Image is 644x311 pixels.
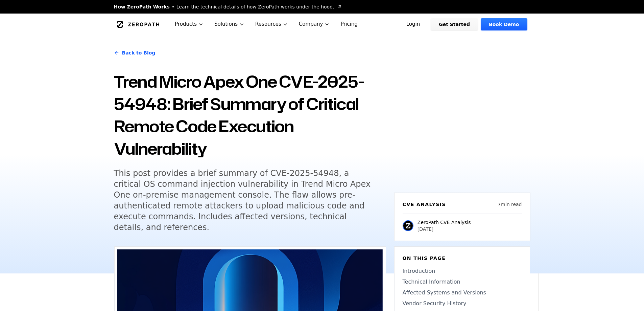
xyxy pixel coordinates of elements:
[418,226,471,232] p: [DATE]
[114,168,374,233] h5: This post provides a brief summary of CVE-2025-54948, a critical OS command injection vulnerabili...
[403,255,522,262] h6: On this page
[431,18,478,30] a: Get Started
[335,14,363,35] a: Pricing
[176,3,334,10] span: Learn the technical details of how ZeroPath works under the hood.
[169,14,209,35] button: Products
[498,201,522,208] p: 7 min read
[481,18,527,30] a: Book Demo
[403,201,446,208] h6: CVE Analysis
[114,3,342,10] a: How ZeroPath WorksLearn the technical details of how ZeroPath works under the hood.
[398,18,428,30] a: Login
[114,70,386,160] h1: Trend Micro Apex One CVE-2025-54948: Brief Summary of Critical Remote Code Execution Vulnerability
[106,14,539,35] nav: Global
[403,299,522,308] a: Vendor Security History
[403,267,522,275] a: Introduction
[418,219,471,226] p: ZeroPath CVE Analysis
[209,14,250,35] button: Solutions
[403,278,522,286] a: Technical Information
[114,3,170,10] span: How ZeroPath Works
[250,14,293,35] button: Resources
[403,289,522,297] a: Affected Systems and Versions
[293,14,335,35] button: Company
[403,220,413,231] img: ZeroPath CVE Analysis
[114,43,156,62] a: Back to Blog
